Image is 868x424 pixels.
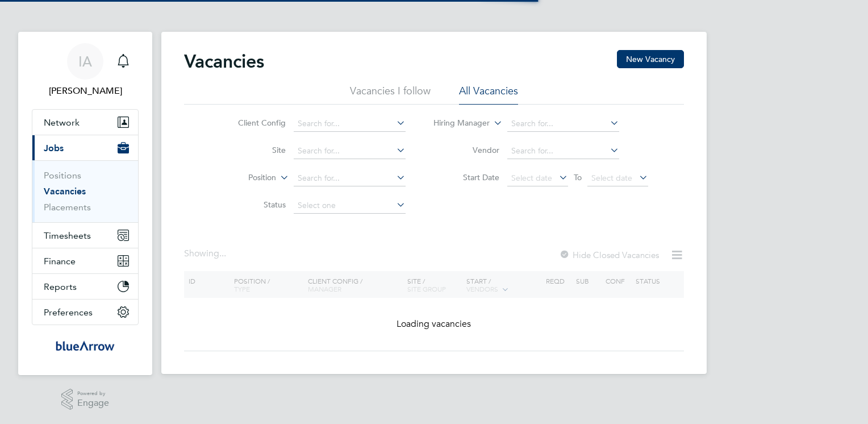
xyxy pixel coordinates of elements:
input: Search for... [294,143,406,159]
li: Vacancies I follow [350,84,431,105]
label: Vendor [434,145,499,155]
label: Site [220,145,286,155]
button: New Vacancy [617,50,684,68]
span: Timesheets [44,230,91,241]
button: Reports [32,274,138,299]
h2: Vacancies [184,50,264,73]
span: Iain Allen [32,84,139,98]
label: Hide Closed Vacancies [559,250,659,260]
span: To [570,170,585,185]
span: Finance [44,256,76,267]
a: Positions [44,170,81,181]
span: ... [219,248,226,259]
a: Placements [44,202,91,213]
button: Finance [32,248,138,273]
label: Position [211,172,276,184]
a: IA[PERSON_NAME] [32,43,139,98]
span: Select date [511,173,552,183]
input: Search for... [507,143,619,159]
a: Vacancies [44,186,86,197]
label: Client Config [220,118,286,128]
span: Engage [77,398,109,408]
div: Showing [184,248,228,260]
span: Preferences [44,307,93,318]
span: Jobs [44,143,64,153]
span: IA [78,54,92,69]
nav: Main navigation [18,32,152,375]
a: Powered byEngage [61,389,110,410]
img: bluearrow-logo-retina.png [56,336,115,355]
input: Search for... [294,116,406,132]
input: Search for... [294,171,406,186]
label: Hiring Manager [424,118,490,129]
div: Jobs [32,160,138,222]
label: Start Date [434,172,499,182]
button: Timesheets [32,223,138,248]
span: Network [44,117,80,128]
button: Jobs [32,135,138,160]
a: Go to home page [32,336,139,355]
button: Preferences [32,300,138,325]
li: All Vacancies [459,84,518,105]
span: Select date [591,173,632,183]
label: Status [220,199,286,210]
input: Search for... [507,116,619,132]
button: Network [32,110,138,135]
span: Reports [44,281,77,292]
span: Powered by [77,389,109,398]
input: Select one [294,198,406,214]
